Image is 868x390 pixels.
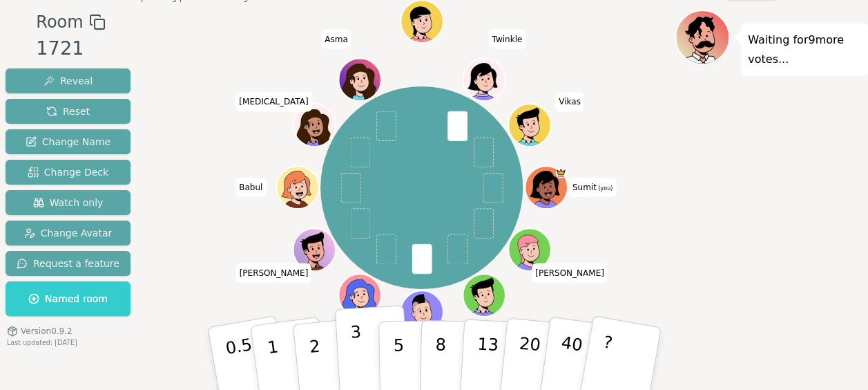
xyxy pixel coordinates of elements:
[569,178,616,197] span: Click to change your name
[488,30,525,49] span: Click to change your name
[6,99,131,124] button: Reset
[33,196,104,210] span: Watch only
[7,326,73,337] button: Version0.9.2
[46,104,90,118] span: Reset
[36,10,83,35] span: Room
[748,30,861,69] p: Waiting for 9 more votes...
[44,74,93,88] span: Reveal
[24,226,113,240] span: Change Avatar
[6,221,131,245] button: Change Avatar
[555,167,566,178] span: Sumit is the host
[235,178,266,197] span: Click to change your name
[6,190,131,215] button: Watch only
[597,185,613,192] span: (you)
[532,263,608,283] span: Click to change your name
[6,251,131,276] button: Request a feature
[17,257,119,270] span: Request a feature
[526,167,566,207] button: Click to change your avatar
[235,93,311,112] span: Click to change your name
[6,160,131,185] button: Change Deck
[236,263,312,283] span: Click to change your name
[6,68,131,93] button: Reveal
[321,30,351,49] span: Click to change your name
[28,165,108,179] span: Change Deck
[36,35,105,63] div: 1721
[6,281,131,316] button: Named room
[21,326,73,337] span: Version 0.9.2
[26,135,110,149] span: Change Name
[6,129,131,154] button: Change Name
[28,292,108,306] span: Named room
[555,93,584,112] span: Click to change your name
[7,339,77,346] span: Last updated: [DATE]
